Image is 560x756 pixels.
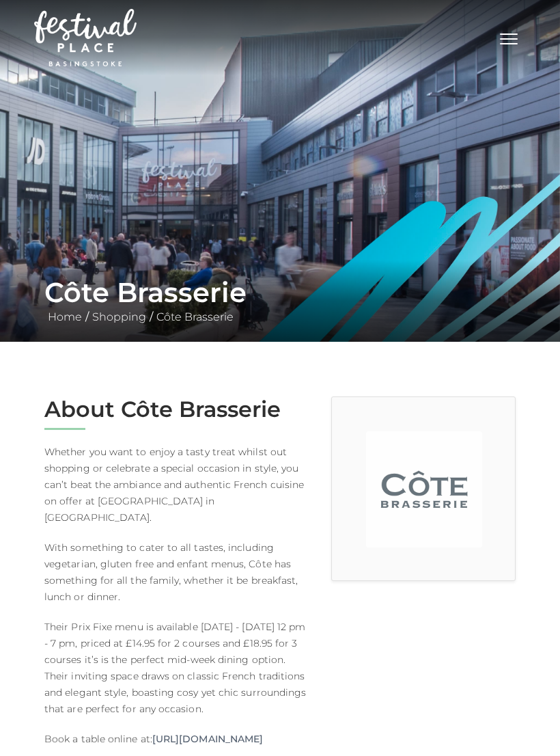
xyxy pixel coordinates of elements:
[44,619,311,717] p: Their Prix Fixe menu is available [DATE] - [DATE] 12 pm - 7 pm, priced at £14.95 for 2 courses an...
[153,310,237,323] a: Côte Brasserie
[34,9,137,66] img: Festival Place Logo
[89,310,150,323] a: Shopping
[34,276,526,325] div: / /
[44,731,311,747] p: Book a table online at:
[152,731,263,747] a: [URL][DOMAIN_NAME]
[44,539,311,605] p: With something to cater to all tastes, including vegetarian, gluten free and enfant menus, Côte h...
[44,310,85,323] a: Home
[492,27,526,47] button: Toggle navigation
[44,276,516,309] h1: Côte Brasserie
[44,444,311,526] p: Whether you want to enjoy a tasty treat whilst out shopping or celebrate a special occasion in st...
[44,396,311,422] h2: About Côte Brasserie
